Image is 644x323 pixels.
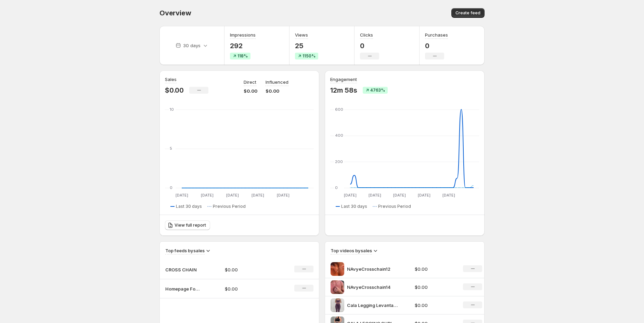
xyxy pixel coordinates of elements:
[244,79,256,85] p: Direct
[165,247,205,254] h3: Top feeds by sales
[225,285,273,292] p: $0.00
[393,193,406,198] text: [DATE]
[347,284,398,291] p: NAvyeCrosschain14
[237,53,248,59] span: 118%
[213,204,246,209] span: Previous Period
[335,107,343,112] text: 600
[455,10,480,16] span: Create feed
[347,302,398,309] p: Cala Legging Levanta Empina Bumbum Fitness Academia Bord 0137
[415,302,455,309] p: $0.00
[226,193,239,198] text: [DATE]
[335,133,343,138] text: 400
[331,262,344,276] img: NAvyeCrosschain12
[415,284,455,291] p: $0.00
[225,266,273,273] p: $0.00
[370,88,385,93] span: 4763%
[331,247,372,254] h3: Top videos by sales
[165,86,184,94] p: $0.00
[344,193,357,198] text: [DATE]
[330,76,357,83] h3: Engagement
[176,193,188,198] text: [DATE]
[335,185,338,190] text: 0
[425,42,448,50] p: 0
[277,193,289,198] text: [DATE]
[176,204,202,209] span: Last 30 days
[360,42,379,50] p: 0
[170,185,172,190] text: 0
[341,204,367,209] span: Last 30 days
[330,86,357,94] p: 12m 58s
[183,42,201,49] p: 30 days
[201,193,214,198] text: [DATE]
[266,88,288,94] p: $0.00
[165,220,210,230] a: View full report
[165,266,199,273] p: CROSS CHAIN
[170,146,172,151] text: 5
[159,9,191,17] span: Overview
[418,193,430,198] text: [DATE]
[331,280,344,294] img: NAvyeCrosschain14
[335,159,343,164] text: 200
[230,42,256,50] p: 292
[415,266,455,272] p: $0.00
[369,193,381,198] text: [DATE]
[425,31,448,38] h3: Purchases
[378,204,411,209] span: Previous Period
[175,223,206,228] span: View full report
[165,285,199,292] p: Homepage Footer
[170,107,174,112] text: 10
[331,298,344,312] img: Cala Legging Levanta Empina Bumbum Fitness Academia Bord 0137
[252,193,264,198] text: [DATE]
[347,266,398,272] p: NAvyeCrosschain12
[165,76,177,83] h3: Sales
[295,31,308,38] h3: Views
[360,31,373,38] h3: Clicks
[451,8,485,18] button: Create feed
[244,88,257,94] p: $0.00
[295,42,318,50] p: 25
[302,53,315,59] span: 1150%
[266,79,288,85] p: Influenced
[230,31,256,38] h3: Impressions
[442,193,455,198] text: [DATE]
